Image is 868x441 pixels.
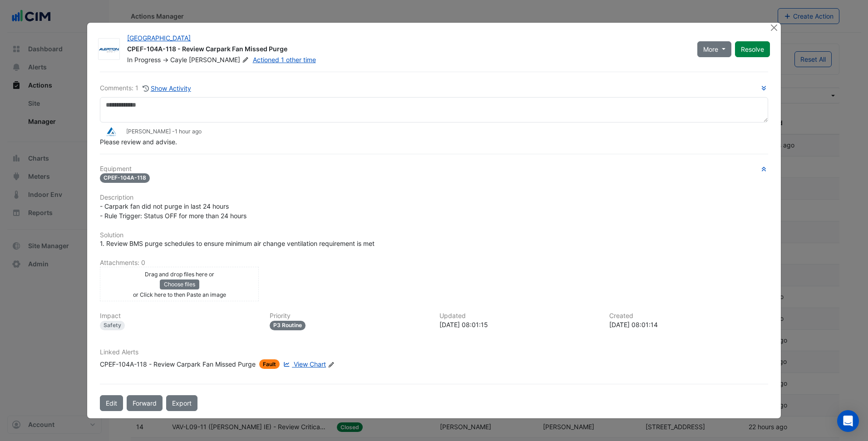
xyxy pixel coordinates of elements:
[189,55,251,64] span: [PERSON_NAME]
[100,231,768,239] h6: Solution
[837,410,859,432] div: Open Intercom Messenger
[100,138,177,146] span: Please review and advise.
[100,321,125,330] div: Safety
[100,348,768,356] h6: Linked Alerts
[145,271,214,278] small: Drag and drop files here or
[175,128,202,135] span: 2025-09-09 08:01:15
[270,321,306,330] div: P3 Routine
[127,44,686,55] div: CPEF-104A-118 - Review Carpark Fan Missed Purge
[166,395,197,411] a: Export
[281,359,326,369] a: View Chart
[100,202,247,220] span: - Carpark fan did not purge in last 24 hours - Rule Trigger: Status OFF for more than 24 hours
[735,41,770,57] button: Resolve
[769,23,779,32] button: Close
[100,173,150,183] span: CPEF-104A-118
[253,56,316,64] a: Actioned 1 other time
[703,44,718,54] span: More
[126,127,202,136] small: [PERSON_NAME] -
[439,320,598,329] div: [DATE] 08:01:15
[133,291,226,298] small: or Click here to then Paste an image
[294,360,326,368] span: View Chart
[270,312,429,320] h6: Priority
[142,83,192,93] button: Show Activity
[100,127,123,137] img: Airmaster Australia
[697,41,731,57] button: More
[100,259,768,267] h6: Attachments: 0
[259,359,280,369] span: Fault
[439,312,598,320] h6: Updated
[100,359,256,369] div: CPEF-104A-118 - Review Carpark Fan Missed Purge
[100,165,768,173] h6: Equipment
[609,320,768,329] div: [DATE] 08:01:14
[170,56,187,64] span: Cayle
[328,361,335,368] fa-icon: Edit Linked Alerts
[127,56,161,64] span: In Progress
[100,83,192,93] div: Comments: 1
[163,56,168,64] span: ->
[100,395,123,411] button: Edit
[160,279,199,289] button: Choose files
[127,395,163,411] button: Forward
[609,312,768,320] h6: Created
[100,312,259,320] h6: Impact
[99,45,119,54] img: Alerton
[100,240,375,247] span: 1. Review BMS purge schedules to ensure minimum air change ventilation requirement is met
[100,194,768,201] h6: Description
[127,34,191,42] a: [GEOGRAPHIC_DATA]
